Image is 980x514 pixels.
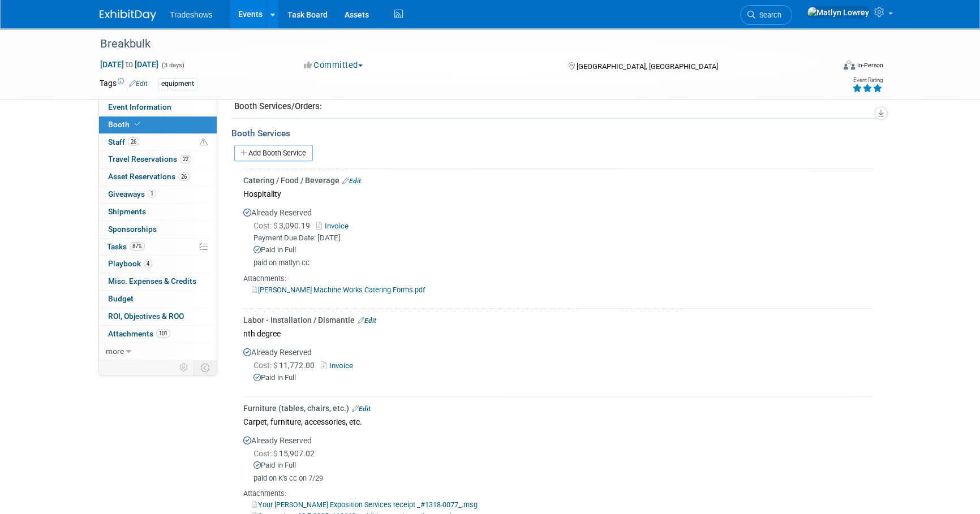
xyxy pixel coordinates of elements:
[243,341,872,392] div: Already Reserved
[106,347,124,356] span: more
[99,326,217,343] a: Attachments101
[253,449,319,458] span: 15,907.02
[108,137,139,146] span: Staff
[128,137,139,146] span: 26
[96,34,816,54] div: Breakbulk
[100,77,148,90] td: Tags
[108,224,157,234] span: Sponsorships
[99,204,217,221] a: Shipments
[99,239,217,256] a: Tasks87%
[108,102,171,111] span: Event Information
[129,80,148,88] a: Edit
[252,500,478,509] a: Your [PERSON_NAME] Exposition Services receipt _#1318-0077_.msg
[99,221,217,238] a: Sponsorships
[108,120,143,129] span: Booth
[99,151,217,168] a: Travel Reservations22
[755,11,781,19] span: Search
[253,373,872,383] div: Paid in Full
[170,10,213,19] span: Tradeshows
[243,175,872,186] div: Catering / Food / Beverage
[253,460,872,471] div: Paid in Full
[807,6,870,19] img: Matlyn Lowrey
[100,10,156,21] img: ExhibitDay
[99,99,217,116] a: Event Information
[108,172,190,181] span: Asset Reservations
[99,273,217,290] a: Misc. Expenses & Credits
[130,242,145,250] span: 87%
[99,169,217,185] a: Asset Reservations26
[108,294,134,303] span: Budget
[243,403,872,414] div: Furniture (tables, chairs, etc.)
[576,62,717,71] span: [GEOGRAPHIC_DATA], [GEOGRAPHIC_DATA]
[200,137,208,148] span: Potential Scheduling Conflict -- at least one attendee is tagged in another overlapping event.
[99,256,217,273] a: Playbook4
[253,233,872,244] div: Payment Due Date: [DATE]
[99,186,217,203] a: Giveaways1
[99,134,217,151] a: Staff26
[108,154,191,163] span: Travel Reservations
[99,343,217,360] a: more
[124,60,135,69] span: to
[148,189,156,198] span: 1
[253,221,279,230] span: Cost: $
[178,172,190,181] span: 26
[243,489,872,499] div: Attachments:
[158,78,197,90] div: equipment
[194,360,217,375] td: Toggle Event Tabs
[857,61,883,70] div: In-Person
[107,242,145,251] span: Tasks
[252,286,425,294] a: [PERSON_NAME] Machine Works Catering Forms.pdf
[767,59,883,76] div: Event Format
[135,121,140,127] i: Booth reservation complete
[180,155,191,163] span: 22
[108,277,196,286] span: Misc. Expenses & Credits
[253,245,872,256] div: Paid in Full
[234,145,313,161] a: Add Booth Service
[100,59,159,70] span: [DATE] [DATE]
[253,474,872,483] div: paid on K's cc on 7/29
[108,189,156,198] span: Giveaways
[740,5,792,25] a: Search
[253,361,319,370] span: 11,772.00
[161,62,184,69] span: (3 days)
[243,326,872,341] div: nth degree
[174,360,194,375] td: Personalize Event Tab Strip
[253,449,279,458] span: Cost: $
[234,101,872,113] div: Booth Services/Orders:
[253,221,315,230] span: 3,090.19
[253,258,872,268] div: paid on matlyn cc
[300,59,367,71] button: Committed
[316,222,353,230] a: Invoice
[99,116,217,133] a: Booth
[243,414,872,429] div: Carpet, furniture, accessories, etc.
[243,186,872,201] div: Hospitality
[321,361,358,370] a: Invoice
[108,259,152,268] span: Playbook
[144,260,152,268] span: 4
[156,329,170,338] span: 101
[342,177,361,185] a: Edit
[844,61,855,70] img: Format-Inperson.png
[108,312,184,321] span: ROI, Objectives & ROO
[231,127,880,140] div: Booth Services
[243,314,872,326] div: Labor - Installation / Dismantle
[358,317,376,325] a: Edit
[253,361,279,370] span: Cost: $
[108,329,170,338] span: Attachments
[243,201,872,304] div: Already Reserved
[108,207,146,216] span: Shipments
[99,308,217,325] a: ROI, Objectives & ROO
[852,77,883,83] div: Event Rating
[352,405,371,413] a: Edit
[99,291,217,308] a: Budget
[243,274,872,284] div: Attachments:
